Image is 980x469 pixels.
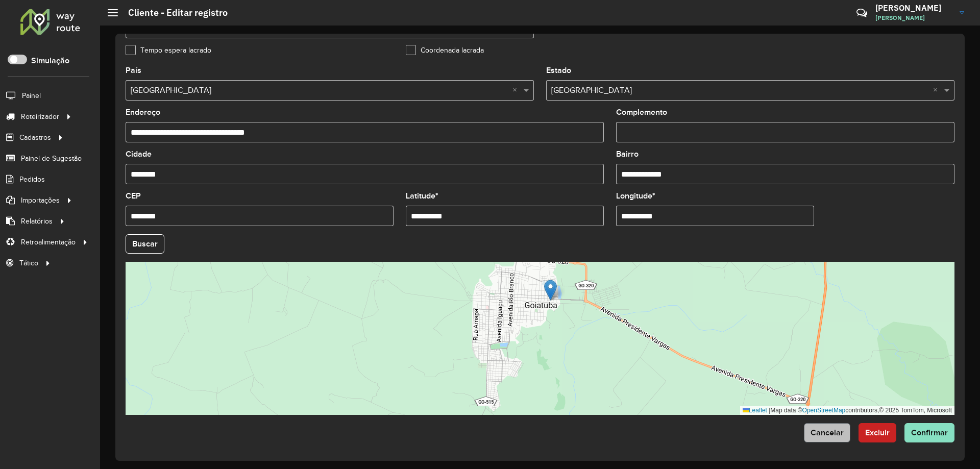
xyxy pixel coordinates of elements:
[911,428,948,437] span: Confirmar
[126,190,141,202] label: CEP
[904,423,954,442] button: Confirmar
[126,148,152,160] label: Cidade
[851,2,873,24] a: Contato Rápido
[769,407,770,414] span: |
[126,106,160,118] label: Endereço
[544,280,557,301] img: Marker
[21,153,82,164] span: Painel de Sugestão
[875,3,952,13] h3: [PERSON_NAME]
[546,64,571,77] label: Estado
[126,234,164,254] button: Buscar
[804,423,850,442] button: Cancelar
[811,428,844,437] span: Cancelar
[616,106,667,118] label: Complemento
[19,132,51,143] span: Cadastros
[118,7,228,18] h2: Cliente - Editar registro
[802,407,846,414] a: OpenStreetMap
[406,190,438,202] label: Latitude
[616,148,639,160] label: Bairro
[31,55,69,67] label: Simulação
[21,111,59,122] span: Roteirizador
[21,237,76,248] span: Retroalimentação
[875,13,952,22] span: [PERSON_NAME]
[512,84,521,96] span: Clear all
[933,84,942,96] span: Clear all
[19,174,45,185] span: Pedidos
[21,195,60,206] span: Importações
[743,407,767,414] a: Leaflet
[616,190,655,202] label: Longitude
[21,216,53,227] span: Relatórios
[859,423,896,442] button: Excluir
[22,90,41,101] span: Painel
[126,45,211,56] label: Tempo espera lacrado
[740,406,954,415] div: Map data © contributors,© 2025 TomTom, Microsoft
[19,258,38,268] span: Tático
[865,428,890,437] span: Excluir
[406,45,484,56] label: Coordenada lacrada
[126,64,141,77] label: País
